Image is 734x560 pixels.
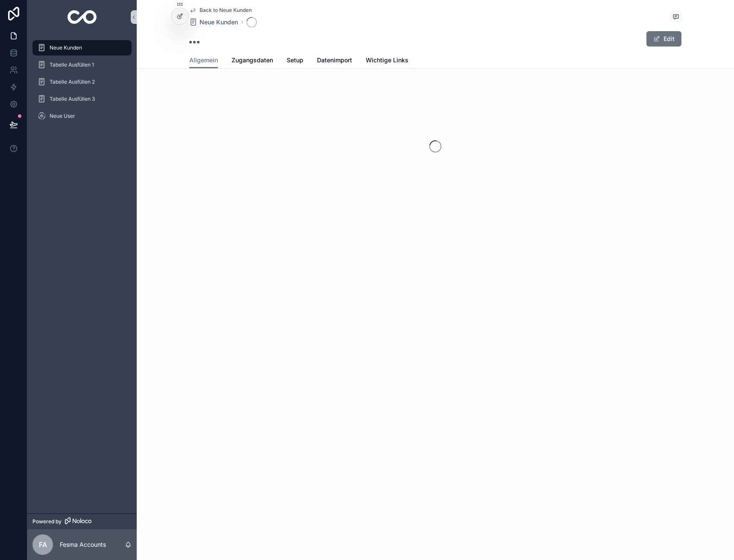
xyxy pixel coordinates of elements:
span: Back to Neue Kunden [200,7,252,14]
span: Neue Kunden [200,18,238,26]
a: Tabelle Ausfüllen 1 [32,57,132,73]
a: Back to Neue Kunden [189,7,252,14]
a: Allgemein [189,52,218,69]
a: Neue User [32,108,132,124]
p: Fesma Accounts [60,540,106,549]
span: Tabelle Ausfüllen 3 [50,96,95,102]
span: FA [39,540,47,550]
span: Allgemein [189,56,218,64]
div: scrollable content [27,34,137,135]
span: Setup [287,56,303,64]
span: Tabelle Ausfüllen 1 [50,61,94,68]
span: Neue User [50,113,75,120]
span: Powered by [32,518,62,525]
button: Edit [646,31,681,47]
a: Wichtige Links [366,52,408,70]
span: Wichtige Links [366,56,408,64]
a: Setup [287,52,303,70]
span: Neue Kunden [50,44,82,51]
a: Tabelle Ausfüllen 3 [32,91,132,107]
span: Zugangsdaten [232,56,273,64]
span: Tabelle Ausfüllen 2 [50,79,95,85]
a: Powered by [27,513,137,529]
span: Datenimport [317,56,352,64]
a: Zugangsdaten [232,52,273,70]
img: App logo [68,10,97,24]
a: Neue Kunden [189,18,238,26]
a: Tabelle Ausfüllen 2 [32,74,132,90]
a: Neue Kunden [32,40,132,55]
a: Datenimport [317,52,352,70]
